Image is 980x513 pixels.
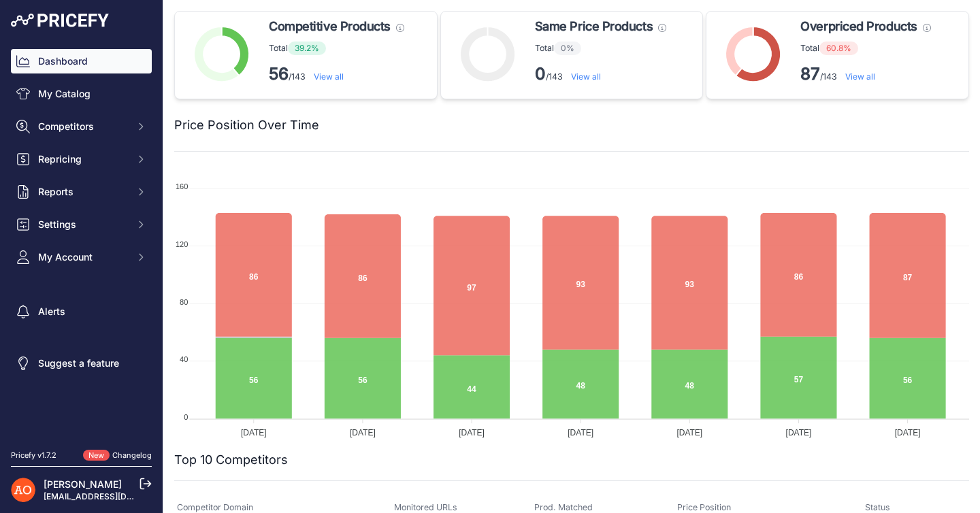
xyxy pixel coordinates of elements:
[11,82,152,106] a: My Catalog
[677,502,731,512] span: Price Position
[269,63,404,85] p: /143
[800,63,930,85] p: /143
[800,42,930,55] p: Total
[11,245,152,269] button: My Account
[176,182,188,191] tspan: 160
[800,64,820,84] strong: 87
[535,42,666,55] p: Total
[11,180,152,204] button: Reports
[174,116,319,135] h2: Price Position Over Time
[314,71,344,82] a: View all
[180,298,188,306] tspan: 80
[535,17,653,36] span: Same Price Products
[535,64,546,84] strong: 0
[819,42,858,55] span: 60.8%
[11,14,109,27] img: Pricefy Logo
[174,450,288,469] h2: Top 10 Competitors
[38,120,127,133] span: Competitors
[38,185,127,199] span: Reports
[394,502,457,512] span: Monitored URLs
[534,502,593,512] span: Prod. Matched
[11,299,152,324] a: Alerts
[11,49,152,433] nav: Sidebar
[180,355,188,363] tspan: 40
[44,491,186,501] a: [EMAIL_ADDRESS][DOMAIN_NAME]
[554,42,581,55] span: 0%
[11,450,56,461] div: Pricefy v1.7.2
[184,413,188,421] tspan: 0
[44,478,122,490] a: [PERSON_NAME]
[288,42,326,55] span: 39.2%
[459,428,485,437] tspan: [DATE]
[269,17,391,36] span: Competitive Products
[176,240,188,248] tspan: 120
[269,42,404,55] p: Total
[895,428,921,437] tspan: [DATE]
[11,351,152,376] a: Suggest a feature
[845,71,875,82] a: View all
[112,450,152,460] a: Changelog
[11,114,152,139] button: Competitors
[865,502,890,512] span: Status
[11,212,152,237] button: Settings
[11,49,152,73] a: Dashboard
[535,63,666,85] p: /143
[83,450,110,461] span: New
[269,64,289,84] strong: 56
[38,250,127,264] span: My Account
[786,428,812,437] tspan: [DATE]
[11,147,152,171] button: Repricing
[241,428,267,437] tspan: [DATE]
[177,502,253,512] span: Competitor Domain
[38,152,127,166] span: Repricing
[571,71,601,82] a: View all
[568,428,593,437] tspan: [DATE]
[350,428,376,437] tspan: [DATE]
[38,218,127,231] span: Settings
[676,428,702,437] tspan: [DATE]
[800,17,917,36] span: Overpriced Products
